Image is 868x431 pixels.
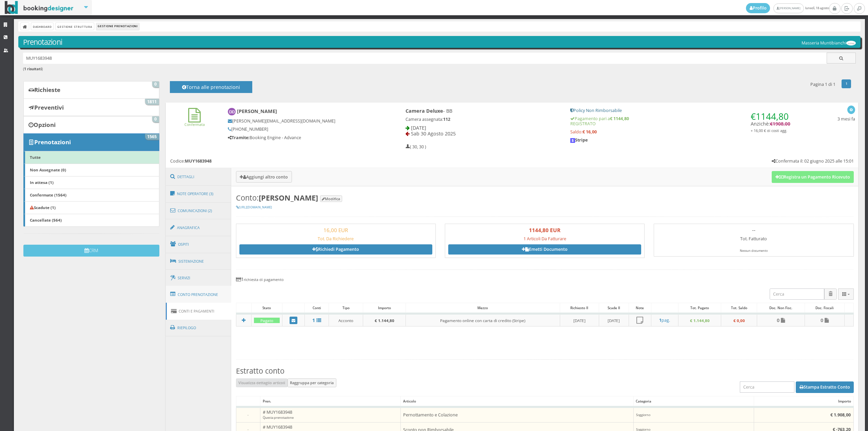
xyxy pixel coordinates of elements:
[166,303,232,320] a: Conti e Pagamenti
[746,3,770,13] a: Profilo
[228,135,383,140] h5: Booking Engine - Advance
[228,108,236,116] img: Dimitrios Dimitrakis
[24,66,42,71] b: 1 risultati
[821,317,823,323] b: 0
[184,116,205,127] a: Confermata
[560,303,599,313] div: Richiesto il
[773,121,790,127] span: 1908,00
[56,23,94,30] a: Gestione Struttura
[401,396,633,406] div: Articolo
[740,381,794,393] input: Cerca
[406,303,560,313] div: Mezzo
[329,303,363,313] div: Tipo
[308,317,326,323] a: 1
[23,38,856,46] h3: Prenotazioni
[96,23,139,30] li: Gestione Prenotazioni
[239,227,432,233] h3: 16,00 EUR
[654,318,676,323] h5: pag.
[320,195,342,202] button: Modifica
[770,121,790,127] span: €
[228,127,383,132] h5: [PHONE_NUMBER]
[260,396,400,406] div: Pren.
[30,154,41,160] b: Tutte
[773,3,804,13] a: [PERSON_NAME]
[599,303,629,313] div: Scade il
[30,180,54,185] b: In attesa (1)
[170,158,212,164] h5: Codice:
[166,269,232,287] a: Servizi
[23,151,159,164] a: Tutte
[805,303,844,313] div: Doc. Fiscali
[23,133,159,151] a: Prenotazioni 1565
[757,303,805,313] div: Doc. Non Fisc.
[236,205,272,209] a: [URL][DOMAIN_NAME]
[659,317,662,323] b: 1
[406,117,561,122] h5: Camera assegnata:
[170,81,252,93] button: Torna alle prenotazioni
[363,303,405,313] div: Importo
[166,286,232,303] a: Conto Prenotazione
[23,98,159,116] a: Preventivi 1811
[239,236,432,241] h5: Tot. Da Richiedere
[23,189,159,202] a: Confermate (1564)
[23,214,159,227] a: Cancellate (564)
[846,41,856,45] img: 56db488bc92111ef969d06d5a9c234c7.png
[145,134,159,140] span: 1565
[236,171,292,182] button: Aggiungi altro conto
[236,367,854,375] h3: Estratto conto
[406,108,443,114] b: Camera Deluxe
[406,108,561,114] h4: - BB
[30,192,66,198] b: Confermate (1564)
[152,81,159,88] span: 0
[166,185,232,203] a: Note Operatore (3)
[305,303,329,313] div: Conti
[772,158,854,164] h5: Confermata il: 02 giugno 2025 alle 15:01
[236,276,854,282] h4: 1
[529,227,560,233] b: 1144,80 EUR
[772,171,854,183] button: Registra un Pagamento Ricevuto
[23,67,856,71] h6: ( )
[770,288,824,300] input: Cerca
[375,318,394,323] b: € 1.144,80
[288,378,336,387] button: Raggruppa per categoria
[570,129,791,134] h5: Saldo:
[30,217,62,223] b: Cancellate (564)
[30,167,66,172] b: Non Assegnate (0)
[721,303,757,313] div: Tot. Saldo
[777,317,780,323] b: 0
[654,318,676,323] a: 1pag.
[570,138,575,143] img: logo-stripe.jpeg
[252,303,282,313] div: Stato
[751,108,791,133] h4: Anzichè:
[756,110,789,123] span: 1144,80
[166,236,232,253] a: Ospiti
[796,381,854,393] button: Stampa Estratto Conto
[228,135,250,140] b: Tramite:
[570,108,791,113] h5: Policy Non Rimborsabile
[657,227,850,233] h3: --
[448,236,641,241] h5: 1 Articoli Da Fatturare
[570,116,791,126] h5: Pagamento pari a REGISTRATO
[263,410,398,420] h5: # MUY1683948
[34,86,60,94] b: Richieste
[23,81,159,99] a: Richieste 0
[166,168,232,186] a: Dettagli
[570,137,588,143] b: Stripe
[244,277,283,282] small: richiesta di pagamento
[690,318,710,323] b: € 1.144,80
[443,116,450,122] b: 112
[560,314,599,326] td: [DATE]
[34,138,71,146] b: Prenotazioni
[411,125,426,131] span: [DATE]
[329,314,363,326] td: Acconto
[634,396,754,406] div: Categoria
[166,219,232,237] a: Anagrafica
[406,144,426,149] h5: ( 30, 30 )
[228,118,383,124] h5: [PERSON_NAME][EMAIL_ADDRESS][DOMAIN_NAME]
[34,121,56,129] b: Opzioni
[751,110,789,123] span: €
[166,319,232,337] a: Riepilogo
[838,288,854,300] button: Columns
[746,3,829,13] span: lunedì, 18 agosto
[678,303,721,313] div: Tot. Pagato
